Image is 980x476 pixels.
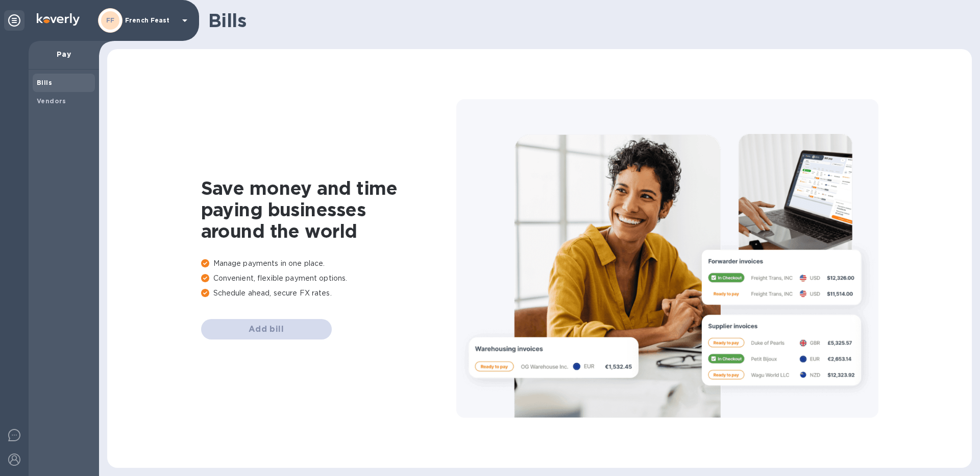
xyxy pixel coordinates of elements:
p: French Feast [125,17,176,24]
h1: Bills [208,10,964,31]
p: Convenient, flexible payment options. [201,273,456,284]
b: FF [106,16,115,24]
p: Pay [37,49,91,59]
b: Bills [37,79,52,86]
div: Unpin categories [4,10,24,31]
img: Logo [37,13,80,26]
h1: Save money and time paying businesses around the world [201,177,456,242]
p: Schedule ahead, secure FX rates. [201,288,456,299]
b: Vendors [37,97,66,105]
p: Manage payments in one place. [201,258,456,269]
